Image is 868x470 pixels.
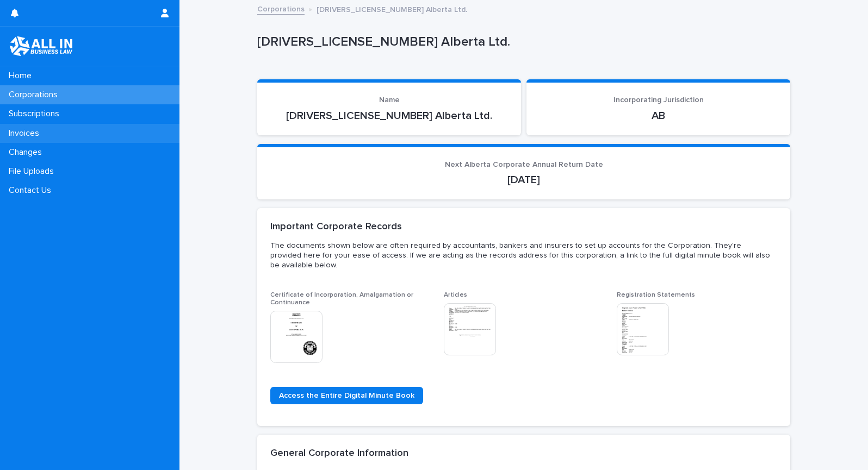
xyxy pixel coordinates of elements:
h2: General Corporate Information [270,448,408,460]
p: Home [4,71,40,81]
p: Invoices [4,128,48,139]
span: Articles [444,292,467,298]
p: [DRIVERS_LICENSE_NUMBER] Alberta Ltd. [257,34,786,50]
a: Access the Entire Digital Minute Book [270,387,423,404]
p: [DATE] [270,173,777,186]
span: Certificate of Incorporation, Amalgamation or Continuance [270,292,413,306]
span: Access the Entire Digital Minute Book [279,392,414,399]
p: Corporations [4,90,66,100]
p: [DRIVERS_LICENSE_NUMBER] Alberta Ltd. [317,3,467,15]
span: Next Alberta Corporate Annual Return Date [445,161,603,168]
h2: Important Corporate Records [270,221,402,233]
p: Changes [4,147,51,158]
p: Contact Us [4,185,60,196]
p: AB [540,109,777,122]
span: Incorporating Jurisdiction [613,96,704,104]
p: File Uploads [4,166,63,177]
span: Registration Statements [617,292,695,298]
a: Corporations [257,2,305,15]
p: Subscriptions [4,109,68,119]
p: The documents shown below are often required by accountants, bankers and insurers to set up accou... [270,241,773,271]
img: tZFo3tXJTahZtpq23GXw [9,35,73,57]
p: [DRIVERS_LICENSE_NUMBER] Alberta Ltd. [270,109,508,122]
span: Name [379,96,400,104]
